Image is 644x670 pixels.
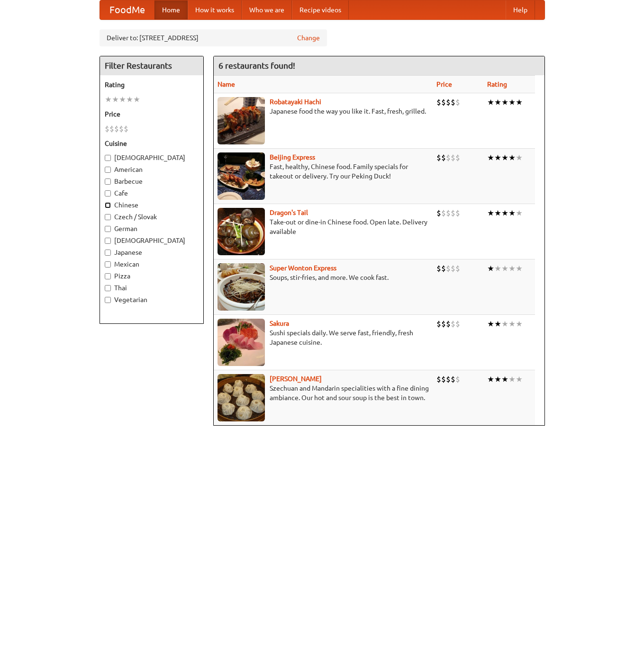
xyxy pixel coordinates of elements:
[455,208,460,218] li: $
[119,124,124,134] li: $
[270,209,308,216] b: Dragon's Tail
[100,0,154,19] a: FoodMe
[218,152,265,200] img: beijing.jpg
[270,375,322,383] a: [PERSON_NAME]
[100,56,203,75] h4: Filter Restaurants
[494,208,501,218] li: ★
[218,319,265,366] img: sakura.jpg
[501,97,508,107] li: ★
[105,273,111,279] input: Pizza
[516,97,523,107] li: ★
[501,263,508,274] li: ★
[446,97,451,107] li: $
[242,0,292,19] a: Who we are
[270,320,289,327] a: Sakura
[218,273,429,282] p: Soups, stir-fries, and more. We cook fast.
[501,374,508,384] li: ★
[441,97,446,107] li: $
[105,250,111,256] input: Japanese
[105,259,199,269] label: Mexican
[105,285,111,291] input: Thai
[119,94,126,105] li: ★
[105,190,111,197] input: Cafe
[105,271,199,281] label: Pizza
[270,98,321,106] a: Robatayaki Hachi
[105,295,199,304] label: Vegetarian
[508,374,516,384] li: ★
[105,109,199,119] h5: Price
[105,177,199,186] label: Barbecue
[455,97,460,107] li: $
[105,297,111,303] input: Vegetarian
[487,97,494,107] li: ★
[105,202,111,208] input: Chinese
[218,162,429,181] p: Fast, healthy, Chinese food. Family specials for takeout or delivery. Try our Peking Duck!
[105,283,199,293] label: Thai
[105,212,199,222] label: Czech / Slovak
[494,152,501,163] li: ★
[105,188,199,198] label: Cafe
[154,0,188,19] a: Home
[501,208,508,218] li: ★
[105,94,112,105] li: ★
[218,107,429,116] p: Japanese food the way you like it. Fast, fresh, grilled.
[436,97,441,107] li: $
[451,319,455,329] li: $
[455,319,460,329] li: $
[188,0,242,19] a: How it works
[516,152,523,163] li: ★
[105,226,111,232] input: German
[446,374,451,384] li: $
[436,208,441,218] li: $
[441,374,446,384] li: $
[105,200,199,210] label: Chinese
[494,319,501,329] li: ★
[105,153,199,162] label: [DEMOGRAPHIC_DATA]
[133,94,140,105] li: ★
[487,208,494,218] li: ★
[105,238,111,244] input: [DEMOGRAPHIC_DATA]
[105,214,111,220] input: Czech / Slovak
[494,374,501,384] li: ★
[105,155,111,161] input: [DEMOGRAPHIC_DATA]
[270,264,336,272] a: Super Wonton Express
[218,208,265,255] img: dragon.jpg
[487,152,494,163] li: ★
[270,153,315,161] a: Beijing Express
[508,319,516,329] li: ★
[105,179,111,185] input: Barbecue
[446,319,451,329] li: $
[455,263,460,274] li: $
[501,319,508,329] li: ★
[105,248,199,257] label: Japanese
[114,124,119,134] li: $
[436,374,441,384] li: $
[218,263,265,311] img: superwonton.jpg
[218,97,265,144] img: robatayaki.jpg
[441,152,446,163] li: $
[451,152,455,163] li: $
[508,263,516,274] li: ★
[508,152,516,163] li: ★
[441,208,446,218] li: $
[292,0,349,19] a: Recipe videos
[105,236,199,245] label: [DEMOGRAPHIC_DATA]
[446,152,451,163] li: $
[487,319,494,329] li: ★
[494,263,501,274] li: ★
[508,97,516,107] li: ★
[126,94,133,105] li: ★
[451,263,455,274] li: $
[105,139,199,148] h5: Cuisine
[105,165,199,174] label: American
[487,80,507,88] a: Rating
[446,263,451,274] li: $
[105,224,199,233] label: German
[124,124,128,134] li: $
[436,263,441,274] li: $
[501,152,508,163] li: ★
[218,61,295,70] ng-pluralize: 6 restaurants found!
